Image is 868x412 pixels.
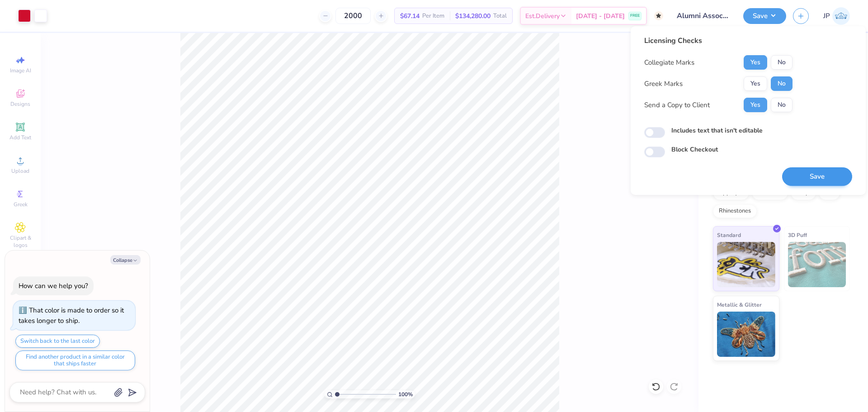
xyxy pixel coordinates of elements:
[717,242,775,287] img: Standard
[15,350,135,370] button: Find another product in a similar color that ships faster
[19,281,88,290] div: How can we help you?
[644,57,694,68] div: Collegiate Marks
[455,11,491,21] span: $134,280.00
[400,11,420,21] span: $67.14
[576,11,625,21] span: [DATE] - [DATE]
[422,11,444,21] span: Per Item
[110,255,141,265] button: Collapse
[5,234,36,249] span: Clipart & logos
[744,98,767,112] button: Yes
[717,312,775,357] img: Metallic & Glitter
[493,11,507,21] span: Total
[9,134,31,141] span: Add Text
[744,76,767,91] button: Yes
[644,35,793,46] div: Licensing Checks
[525,11,560,21] span: Est. Delivery
[782,167,852,186] button: Save
[671,145,718,154] label: Block Checkout
[630,13,640,19] span: FREE
[823,11,830,21] span: JP
[335,8,371,24] input: – –
[15,335,100,348] button: Switch back to the last color
[644,100,710,110] div: Send a Copy to Client
[644,79,683,89] div: Greek Marks
[788,242,846,287] img: 3D Puff
[671,126,763,135] label: Includes text that isn't editable
[14,201,28,208] span: Greek
[743,8,786,24] button: Save
[713,204,757,218] div: Rhinestones
[717,230,741,240] span: Standard
[744,55,767,70] button: Yes
[832,7,850,25] img: John Paul Torres
[19,306,124,325] div: That color is made to order so it takes longer to ship.
[670,7,736,25] input: Untitled Design
[771,98,793,112] button: No
[398,390,413,398] span: 100 %
[823,7,850,25] a: JP
[10,100,30,108] span: Designs
[11,167,29,175] span: Upload
[771,55,793,70] button: No
[717,300,762,309] span: Metallic & Glitter
[788,230,807,240] span: 3D Puff
[771,76,793,91] button: No
[10,67,31,74] span: Image AI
